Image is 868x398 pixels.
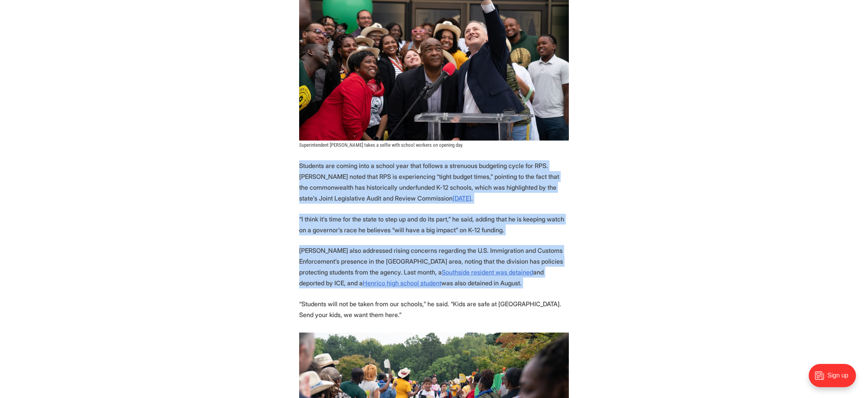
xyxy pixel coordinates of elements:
[442,268,533,276] a: Southside resident was detained
[299,245,569,288] p: [PERSON_NAME] also addressed rising concerns regarding the U.S. Immigration and Customs Enforceme...
[299,142,463,148] span: Superintendent [PERSON_NAME] takes a selfie with school workers on opening day.
[802,360,868,398] iframe: portal-trigger
[453,194,471,202] a: [DATE]
[363,279,441,287] a: Henrico high school student
[299,214,569,235] p: “I think it’s time for the state to step up and do its part,” he said, adding that he is keeping ...
[299,298,569,320] p: “Students will not be taken from our schools,” he said. “Kids are safe at [GEOGRAPHIC_DATA]. Send...
[299,160,569,204] p: Students are coming into a school year that follows a strenuous budgeting cycle for RPS. [PERSON_...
